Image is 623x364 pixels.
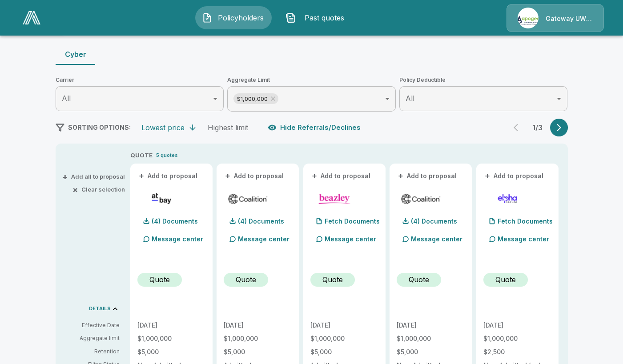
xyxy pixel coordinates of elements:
button: +Add to proposal [483,171,546,181]
p: Message center [238,234,289,244]
p: (4) Documents [152,218,198,224]
span: All [406,94,414,103]
p: Fetch Documents [498,218,553,224]
p: (4) Documents [411,218,457,224]
button: +Add all to proposal [64,174,125,180]
p: $1,000,000 [310,336,378,342]
p: 1 / 3 [529,124,547,131]
p: Fetch Documents [325,218,380,224]
button: Past quotes IconPast quotes [279,6,355,29]
button: +Add to proposal [224,171,286,181]
img: Past quotes Icon [285,12,296,23]
span: + [139,173,144,179]
p: [DATE] [397,322,465,328]
span: Past quotes [300,12,349,23]
p: Quote [409,274,429,285]
span: + [398,173,403,179]
p: $5,000 [224,349,292,355]
span: + [225,173,230,179]
p: Gateway UW dba Apogee [546,14,593,23]
span: + [485,173,490,179]
p: $1,000,000 [397,336,465,342]
button: Hide Referrals/Declines [266,119,364,136]
button: Cyber [56,44,96,65]
p: $2,500 [483,349,551,355]
p: Message center [411,234,462,244]
p: [DATE] [483,322,551,328]
img: atbaycybersurplus [141,192,182,205]
img: coalitioncyber [400,192,442,205]
button: +Add to proposal [137,171,200,181]
button: ×Clear selection [74,187,125,192]
div: $1,000,000 [233,93,278,104]
p: (4) Documents [238,218,284,224]
p: $1,000,000 [137,336,205,342]
a: Agency IconGateway UW dba Apogee [506,4,604,32]
span: × [72,187,78,192]
span: + [312,173,317,179]
button: +Add to proposal [310,171,373,181]
p: 5 quotes [156,152,178,159]
p: $1,000,000 [224,336,292,342]
p: Quote [149,274,170,285]
p: Message center [498,234,549,244]
img: coalitioncyberadmitted [227,192,269,205]
p: Message center [325,234,376,244]
p: Quote [322,274,343,285]
div: Highest limit [208,123,248,132]
span: Policy Deductible [399,76,568,84]
p: $5,000 [137,349,205,355]
p: DETAILS [89,306,111,311]
div: Lowest price [141,123,185,132]
p: Message center [152,234,203,244]
img: beazleycyber [314,192,355,205]
p: $1,000,000 [483,336,551,342]
span: SORTING OPTIONS: [68,124,131,131]
p: Aggregate limit [63,334,120,342]
span: $1,000,000 [233,94,271,104]
button: Policyholders IconPolicyholders [195,6,272,29]
p: [DATE] [137,322,205,328]
img: AA Logo [23,11,40,24]
p: Effective Date [63,321,120,329]
p: [DATE] [310,322,378,328]
span: Carrier [56,76,224,84]
p: $5,000 [397,349,465,355]
img: Policyholders Icon [202,12,213,23]
button: +Add to proposal [397,171,459,181]
p: Retention [63,348,120,356]
p: QUOTE [130,151,153,160]
span: + [62,174,68,180]
span: All [62,94,71,103]
span: Aggregate Limit [227,76,396,84]
img: Agency Icon [518,8,539,28]
p: [DATE] [224,322,292,328]
p: Quote [495,274,516,285]
span: Policyholders [216,12,265,23]
p: $5,000 [310,349,378,355]
img: elphacyberenhanced [487,192,528,205]
p: Quote [236,274,256,285]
